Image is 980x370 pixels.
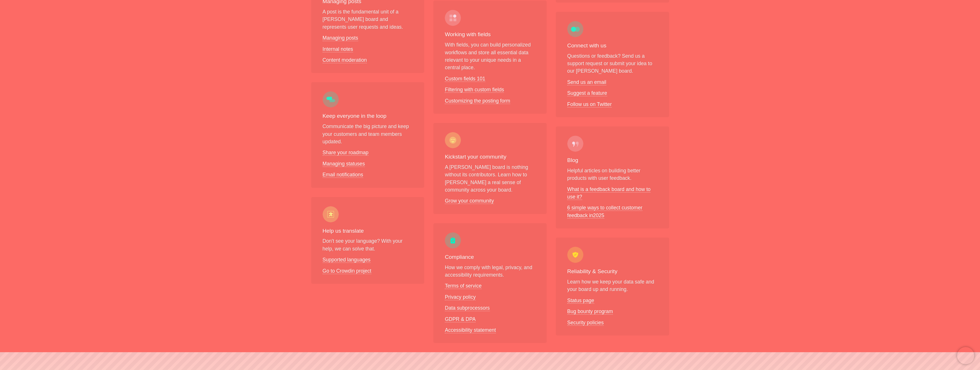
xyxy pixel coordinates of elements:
[323,227,413,235] h3: Help us translate
[445,316,476,322] a: GDPR & DPA
[323,35,358,41] a: Managing posts
[567,320,604,326] a: Security policies
[445,153,535,161] h3: Kickstart your community
[445,264,535,279] p: How we comply with legal, privacy, and accessibility requirements.
[567,186,650,200] a: What is a feedback board and how to use it?
[323,123,413,145] p: Communicate the big picture and keep your customers and team members updated.
[445,41,535,72] p: With fields, you can build personalized workflows and store all essential data relevant to your u...
[567,205,642,218] a: 6 simple ways to collect customer feedback in2025
[445,198,494,204] a: Grow your community
[323,268,371,274] a: Go to Crowdin project
[567,267,658,276] h3: Reliability & Security
[445,163,535,194] p: A [PERSON_NAME] board is nothing without its contributors. Learn how to [PERSON_NAME] a real sens...
[323,46,353,52] a: Internal notes
[567,156,658,165] h3: Blog
[957,347,974,364] iframe: Chatra live chat
[567,309,613,315] a: Bug bounty program
[567,167,658,182] p: Helpful articles on building better products with user feedback.
[323,57,367,63] a: Content moderation
[323,161,365,167] a: Managing statuses
[445,283,482,289] a: Terms of service
[445,305,490,311] a: Data subprocessors
[445,87,504,93] a: Filtering with custom fields
[445,30,535,39] h3: Working with fields
[567,298,594,304] a: Status page
[323,8,413,31] p: A post is the fundamental unit of a [PERSON_NAME] board and represents user requests and ideas.
[567,42,658,50] h3: Connect with us
[445,253,535,261] h3: Compliance
[567,101,612,107] a: Follow us on Twitter
[323,172,363,178] a: Email notifications
[445,76,485,82] a: Custom fields 101
[445,327,496,333] a: Accessibility statement
[323,150,369,156] a: Share your roadmap
[567,278,658,293] p: Learn how we keep your data safe and your board up and running.
[323,257,371,263] a: Supported languages
[323,112,413,120] h3: Keep everyone in the loop
[445,294,476,300] a: Privacy policy
[567,79,606,85] a: Send us an email
[567,90,607,96] a: Suggest a feature
[323,237,413,253] p: Don't see your language? With your help, we can solve that.
[445,98,510,104] a: Customizing the posting form
[567,52,658,75] p: Questions or feedback? Send us a support request or submit your idea to our [PERSON_NAME] board.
